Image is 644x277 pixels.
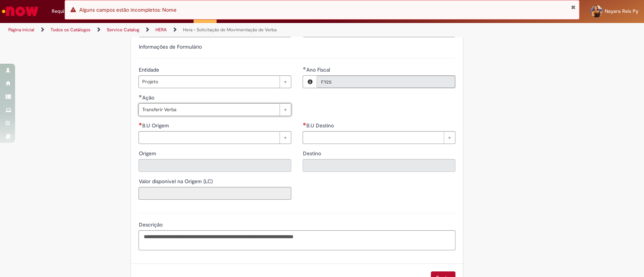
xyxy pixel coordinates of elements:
span: Entidade [138,66,160,73]
span: Obrigatório Preenchido [303,67,306,70]
span: Somente leitura - Destino [303,150,322,157]
span: Ação [142,94,155,101]
ul: Trilhas de página [6,23,424,37]
span: Obrigatório Preenchido [138,95,142,98]
img: ServiceNow [1,4,40,19]
span: B.U Origem [142,122,170,129]
a: Limpar campo B.U Destino [303,131,455,144]
a: Página inicial [8,27,34,33]
a: Limpar campo B.U Origem [138,131,291,144]
span: Ano Fiscal [306,66,331,73]
span: FY25 [321,76,436,88]
span: Necessários [138,122,142,125]
label: Somente leitura - Valor disponivel na Origem (LC) [138,178,214,185]
textarea: Descrição [138,230,455,251]
span: Projeto [142,76,276,88]
span: Descrição [138,221,164,228]
a: Service Catalog [107,27,139,33]
span: Transferir Verba [142,104,276,116]
span: Somente leitura - Valor disponivel na Origem (LC) [138,178,214,185]
a: Limpar campo Destino [303,159,455,172]
button: Ano Fiscal, Visualizar este registro FY25 [303,76,317,88]
input: Valor disponivel na Origem (LC) [138,187,291,200]
a: FY25Limpar campo Ano Fiscal [317,76,455,88]
span: Nayara Reis Py [605,8,638,14]
button: Fechar Notificação [570,4,575,10]
span: Necessários [303,122,306,125]
label: Informações de Formulário [138,43,201,50]
a: HERA [155,27,167,33]
label: Somente leitura - Ano Fiscal, FY25 [303,66,331,73]
a: Todos os Catálogos [51,27,91,33]
span: Alguns campos estão incompletos: Nome [79,6,177,13]
span: B.U Destino [306,122,335,129]
span: Requisições [52,8,78,15]
a: Hera - Solicitação de Movimentação de Verba [183,27,277,33]
a: Limpar campo Origem [138,159,291,172]
span: Somente leitura - Origem [138,150,157,157]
